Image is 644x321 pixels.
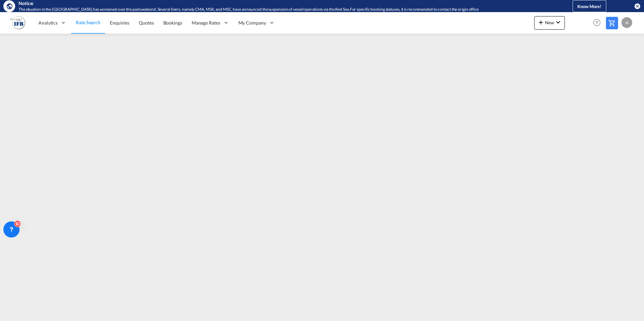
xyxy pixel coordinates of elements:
span: My Company [238,20,266,26]
span: Rate Search [76,20,100,25]
div: The situation in the Red Sea has worsened over the past weekend. Several liners, namely CMA, MSK,... [19,7,545,12]
span: Bookings [163,20,182,26]
div: Help [591,17,606,29]
a: Rate Search [71,12,105,34]
md-icon: icon-plus 400-fg [537,18,545,26]
span: Analytics [38,20,58,26]
div: A [621,17,632,28]
span: Quotes [139,20,154,26]
span: New [537,20,562,25]
span: Manage Rates [192,20,220,26]
a: Bookings [159,12,187,34]
span: Help [591,17,603,28]
div: Manage Rates [187,12,234,34]
span: Know More! [577,4,602,9]
button: icon-close-circle [634,3,641,9]
a: Enquiries [105,12,134,34]
button: icon-plus 400-fgNewicon-chevron-down [534,16,565,30]
div: My Company [234,12,280,34]
a: Quotes [134,12,158,34]
img: b628ab10256c11eeb52753acbc15d091.png [10,15,25,30]
div: Analytics [34,12,71,34]
md-icon: icon-chevron-down [554,18,562,26]
span: Enquiries [110,20,129,26]
md-icon: icon-earth [6,3,13,9]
